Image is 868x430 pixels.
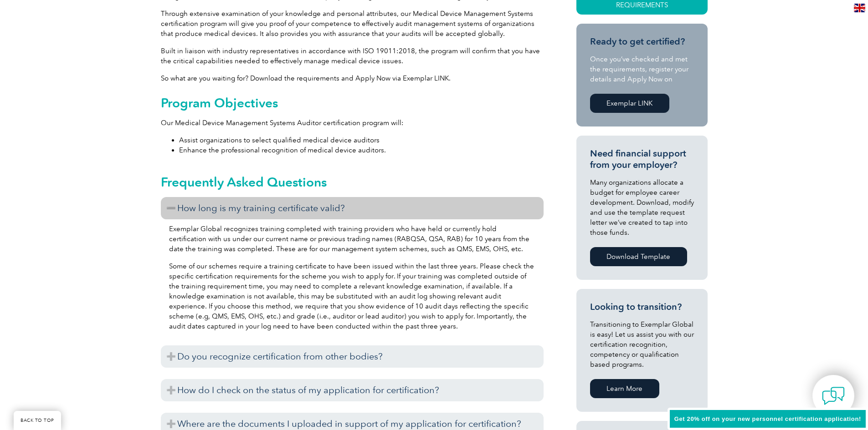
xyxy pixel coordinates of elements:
[161,96,544,110] h2: Program Objectives
[590,148,694,171] h3: Need financial support from your employer?
[161,379,544,401] h3: How do I check on the status of my application for certification?
[854,4,865,12] img: en
[179,135,544,145] li: Assist organizations to select qualified medical device auditors
[161,345,544,368] h3: Do you recognize certification from other bodies?
[590,301,694,313] h3: Looking to transition?
[161,118,544,128] p: Our Medical Device Management Systems Auditor certification program will:
[161,197,544,219] h3: How long is my training certificate valid?
[590,247,687,266] a: Download Template
[161,46,544,66] p: Built in liaison with industry representatives in accordance with ISO 19011:2018, the program wil...
[169,261,535,331] p: Some of our schemes require a training certificate to have been issued within the last three year...
[161,175,544,189] h2: Frequently Asked Questions
[590,379,659,398] a: Learn More
[590,36,694,47] h3: Ready to get certified?
[179,145,544,155] li: Enhance the professional recognition of medical device auditors.
[590,319,694,369] p: Transitioning to Exemplar Global is easy! Let us assist you with our certification recognition, c...
[590,54,694,84] p: Once you’ve checked and met the requirements, register your details and Apply Now on
[169,224,535,254] p: Exemplar Global recognizes training completed with training providers who have held or currently ...
[822,384,845,407] img: contact-chat.png
[590,177,694,238] p: Many organizations allocate a budget for employee career development. Download, modify and use th...
[161,73,544,83] p: So what are you waiting for? Download the requirements and Apply Now via Exemplar LINK.
[674,415,861,422] span: Get 20% off on your new personnel certification application!
[161,9,544,39] p: Through extensive examination of your knowledge and personal attributes, our Medical Device Manag...
[14,411,61,430] a: BACK TO TOP
[590,94,669,113] a: Exemplar LINK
